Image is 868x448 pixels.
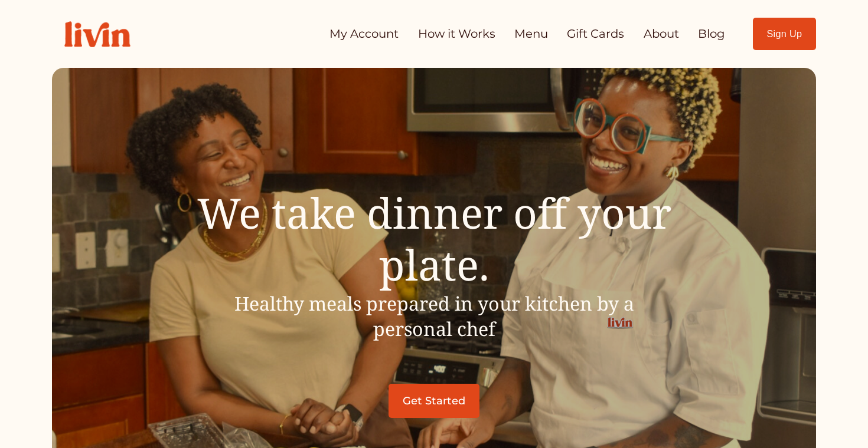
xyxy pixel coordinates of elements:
a: Get Started [389,384,479,418]
span: We take dinner off your plate. [197,184,682,292]
span: Healthy meals prepared in your kitchen by a personal chef [234,291,634,342]
a: Menu [514,22,548,46]
a: How it Works [418,22,495,46]
a: Blog [698,22,725,46]
a: About [644,22,679,46]
img: Livin [52,9,143,60]
a: Sign Up [753,18,816,50]
a: Gift Cards [567,22,624,46]
a: My Account [329,22,399,46]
